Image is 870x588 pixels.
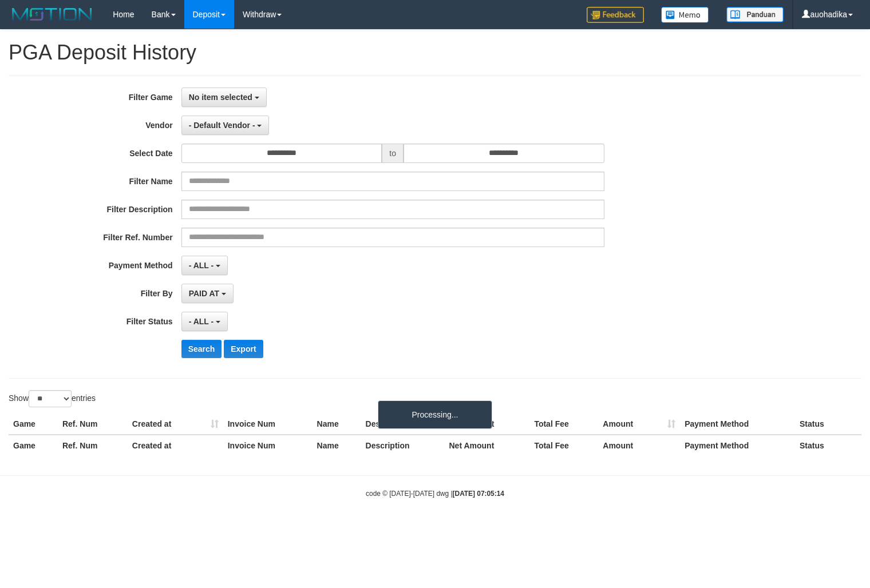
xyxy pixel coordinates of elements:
th: Description [361,414,445,435]
button: No item selected [181,88,267,107]
button: Export [224,340,263,358]
span: to [382,144,404,163]
th: Game [9,435,58,456]
th: Total Fee [529,414,598,435]
th: Amount [598,414,680,435]
span: - ALL - [189,317,214,326]
th: Created at [128,435,223,456]
button: - Default Vendor - [181,116,270,135]
div: Processing... [378,400,492,429]
span: - Default Vendor - [189,121,255,130]
th: Ref. Num [58,435,128,456]
h1: PGA Deposit History [9,41,861,64]
button: Search [181,340,222,358]
th: Name [313,414,361,435]
button: PAID AT [181,284,234,303]
th: Invoice Num [223,435,313,456]
th: Payment Method [680,414,795,435]
th: Amount [598,435,680,456]
th: Name [313,435,361,456]
th: Total Fee [529,435,598,456]
th: Description [361,435,445,456]
img: panduan.png [726,7,784,22]
button: - ALL - [181,256,228,275]
label: Show entries [9,390,96,407]
small: code © [DATE]-[DATE] dwg | [366,490,504,498]
th: Ref. Num [58,414,128,435]
strong: [DATE] 07:05:14 [453,490,504,498]
th: Created at [128,414,223,435]
span: - ALL - [189,261,214,270]
button: - ALL - [181,312,228,331]
th: Status [795,435,861,456]
th: Net Amount [444,435,529,456]
th: Invoice Num [223,414,313,435]
img: MOTION_logo.png [9,6,96,23]
img: Feedback.jpg [587,7,644,23]
th: Payment Method [680,435,795,456]
select: Showentries [29,390,72,407]
span: No item selected [189,93,252,102]
img: Button%20Memo.svg [661,7,709,23]
span: PAID AT [189,289,219,298]
th: Game [9,414,58,435]
th: Status [795,414,861,435]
